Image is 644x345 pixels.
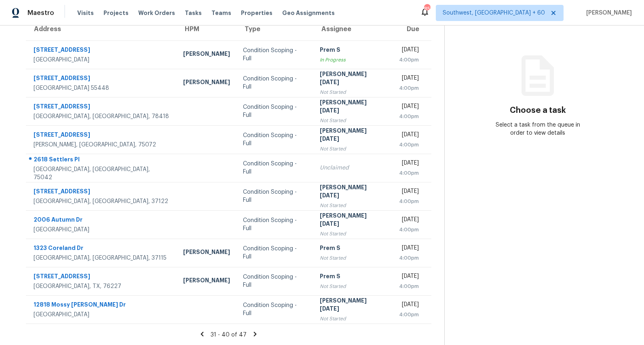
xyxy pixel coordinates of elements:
[34,187,170,197] div: [STREET_ADDRESS]
[34,155,170,165] div: 2618 Settlers Pl
[236,18,313,40] th: Type
[34,311,170,319] div: [GEOGRAPHIC_DATA]
[282,9,335,17] span: Geo Assignments
[399,131,419,141] div: [DATE]
[243,47,307,63] div: Condition Scoping - Full
[320,46,386,56] div: Prem S
[399,254,419,262] div: 4:00pm
[320,296,386,315] div: [PERSON_NAME][DATE]
[243,160,307,176] div: Condition Scoping - Full
[320,127,386,145] div: [PERSON_NAME][DATE]
[320,145,386,153] div: Not Started
[243,273,307,289] div: Condition Scoping - Full
[183,50,230,60] div: [PERSON_NAME]
[243,216,307,233] div: Condition Scoping - Full
[399,74,419,84] div: [DATE]
[320,56,386,64] div: In Progress
[399,112,419,121] div: 4:00pm
[34,216,170,226] div: 2006 Autumn Dr
[399,226,419,234] div: 4:00pm
[34,141,170,149] div: [PERSON_NAME], [GEOGRAPHIC_DATA], 75072
[211,9,231,17] span: Teams
[399,197,419,205] div: 4:00pm
[34,102,170,112] div: [STREET_ADDRESS]
[399,141,419,149] div: 4:00pm
[243,245,307,261] div: Condition Scoping - Full
[399,169,419,177] div: 4:00pm
[320,272,386,282] div: Prem S
[320,315,386,323] div: Not Started
[399,159,419,169] div: [DATE]
[34,46,170,56] div: [STREET_ADDRESS]
[34,254,170,262] div: [GEOGRAPHIC_DATA], [GEOGRAPHIC_DATA], 37115
[424,5,430,13] div: 857
[320,183,386,201] div: [PERSON_NAME][DATE]
[34,197,170,205] div: [GEOGRAPHIC_DATA], [GEOGRAPHIC_DATA], 37122
[399,272,419,282] div: [DATE]
[399,216,419,226] div: [DATE]
[320,230,386,238] div: Not Started
[320,282,386,290] div: Not Started
[320,70,386,88] div: [PERSON_NAME][DATE]
[320,201,386,210] div: Not Started
[34,272,170,282] div: [STREET_ADDRESS]
[313,18,393,40] th: Assignee
[583,9,632,17] span: [PERSON_NAME]
[34,112,170,121] div: [GEOGRAPHIC_DATA], [GEOGRAPHIC_DATA], 78418
[399,187,419,197] div: [DATE]
[399,244,419,254] div: [DATE]
[320,254,386,262] div: Not Started
[320,116,386,125] div: Not Started
[34,226,170,234] div: [GEOGRAPHIC_DATA]
[77,9,94,17] span: Visits
[399,102,419,112] div: [DATE]
[243,103,307,119] div: Condition Scoping - Full
[183,248,230,258] div: [PERSON_NAME]
[34,165,170,182] div: [GEOGRAPHIC_DATA], [GEOGRAPHIC_DATA], 75042
[26,18,177,40] th: Address
[491,121,585,137] div: Select a task from the queue in order to view details
[34,131,170,141] div: [STREET_ADDRESS]
[34,84,170,92] div: [GEOGRAPHIC_DATA] 55448
[320,244,386,254] div: Prem S
[34,74,170,84] div: [STREET_ADDRESS]
[399,282,419,290] div: 4:00pm
[393,18,431,40] th: Due
[103,9,129,17] span: Projects
[443,9,545,17] span: Southwest, [GEOGRAPHIC_DATA] + 60
[399,84,419,92] div: 4:00pm
[399,301,419,311] div: [DATE]
[241,9,272,17] span: Properties
[243,301,307,317] div: Condition Scoping - Full
[27,9,54,17] span: Maestro
[243,75,307,91] div: Condition Scoping - Full
[211,332,247,338] span: 31 - 40 of 47
[34,301,170,311] div: 12818 Mossy [PERSON_NAME] Dr
[138,9,175,17] span: Work Orders
[34,244,170,254] div: 1323 Coreland Dr
[243,131,307,148] div: Condition Scoping - Full
[34,56,170,64] div: [GEOGRAPHIC_DATA]
[320,164,386,172] div: Unclaimed
[243,188,307,204] div: Condition Scoping - Full
[177,18,236,40] th: HPM
[34,282,170,290] div: [GEOGRAPHIC_DATA], TX, 76227
[399,46,419,56] div: [DATE]
[183,78,230,88] div: [PERSON_NAME]
[320,98,386,116] div: [PERSON_NAME][DATE]
[320,212,386,230] div: [PERSON_NAME][DATE]
[185,10,202,16] span: Tasks
[399,311,419,319] div: 4:00pm
[399,56,419,64] div: 4:00pm
[510,106,566,114] h3: Choose a task
[320,88,386,96] div: Not Started
[183,276,230,286] div: [PERSON_NAME]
